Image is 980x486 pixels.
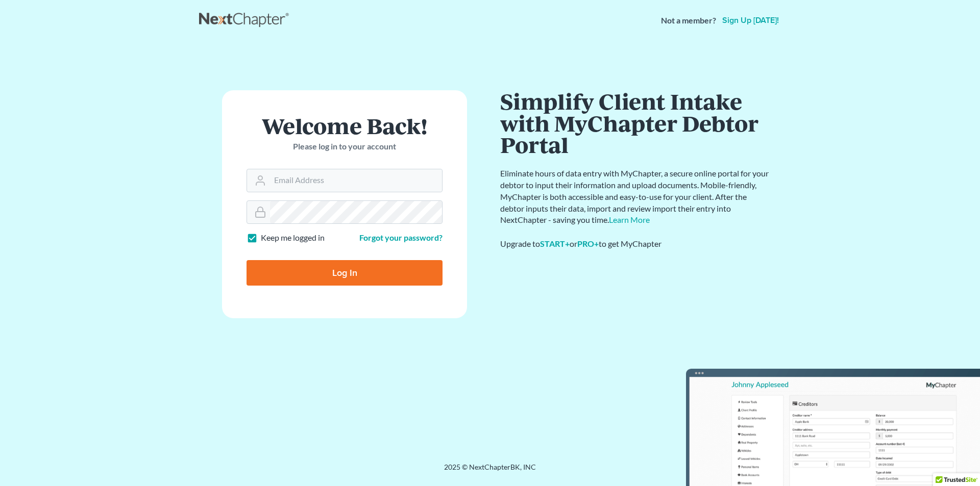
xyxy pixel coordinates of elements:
[247,260,443,286] input: Log In
[720,16,781,24] a: Sign up [DATE]!
[609,215,650,224] a: Learn More
[540,239,570,248] a: START+
[270,169,442,192] input: Email Address
[199,462,781,480] div: 2025 © NextChapterBK, INC
[247,141,443,152] p: Please log in to your account
[247,115,443,137] h1: Welcome Back!
[661,15,716,27] strong: Not a member?
[500,168,771,226] p: Eliminate hours of data entry with MyChapter, a secure online portal for your debtor to input the...
[577,239,599,248] a: PRO+
[500,90,771,156] h1: Simplify Client Intake with MyChapter Debtor Portal
[359,233,443,242] a: Forgot your password?
[261,232,325,244] label: Keep me logged in
[500,238,771,250] div: Upgrade to or to get MyChapter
